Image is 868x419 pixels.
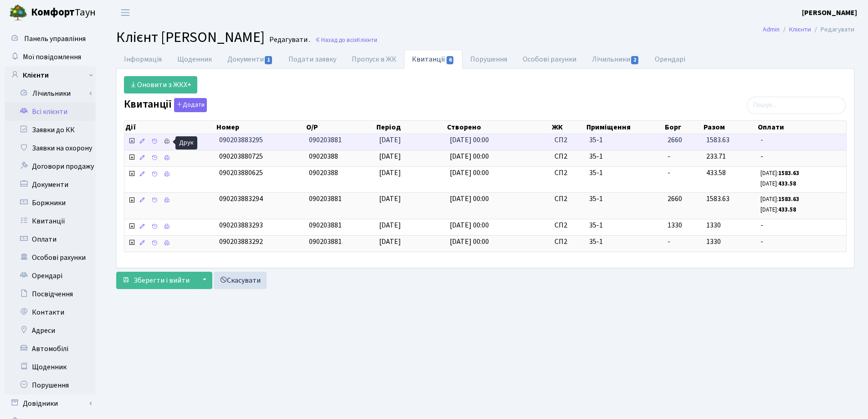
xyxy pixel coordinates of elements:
[219,194,263,204] span: 090203883294
[315,36,377,44] a: Назад до всіхКлієнти
[706,168,726,178] span: 433.58
[760,237,842,247] span: -
[116,272,195,289] button: Зберегти і вийти
[309,237,342,247] span: 090203881
[5,48,96,66] a: Мої повідомлення
[760,220,842,231] span: -
[5,103,96,121] a: Всі клієнти
[379,194,401,204] span: [DATE]
[450,151,489,161] span: [DATE] 00:00
[760,195,799,203] small: [DATE]:
[5,394,96,413] a: Довідники
[586,121,664,134] th: Приміщення
[281,50,344,69] a: Подати заявку
[305,121,375,134] th: О/Р
[747,97,846,114] input: Пошук...
[811,25,854,35] li: Редагувати
[668,194,682,204] span: 2660
[124,98,207,112] label: Квитанції
[668,168,670,178] span: -
[789,25,811,34] a: Клієнти
[778,180,796,188] b: 433.58
[124,121,216,134] th: Дії
[379,151,401,161] span: [DATE]
[555,237,582,247] span: СП2
[5,303,96,321] a: Контакти
[169,50,220,69] a: Щоденник
[668,135,682,145] span: 2660
[703,121,757,134] th: Разом
[114,5,137,20] button: Переключити навігацію
[668,237,670,247] span: -
[134,275,190,285] span: Зберегти і вийти
[23,52,81,62] span: Мої повідомлення
[757,121,846,134] th: Оплати
[778,206,796,214] b: 433.58
[404,50,462,69] a: Квитанції
[379,135,401,145] span: [DATE]
[589,220,660,231] span: 35-1
[450,168,489,178] span: [DATE] 00:00
[309,194,342,204] span: 090203881
[172,96,207,112] a: Додати
[265,56,272,64] span: 1
[5,267,96,285] a: Орендарі
[5,285,96,303] a: Посвідчення
[5,30,96,48] a: Панель управління
[760,151,842,162] span: -
[589,194,660,204] span: 35-1
[5,230,96,248] a: Оплати
[450,135,489,145] span: [DATE] 00:00
[763,25,780,34] a: Admin
[5,194,96,212] a: Боржники
[219,168,263,178] span: 090203880625
[309,168,338,178] span: 09020388
[344,50,404,69] a: Пропуск в ЖК
[124,76,197,93] a: Оновити з ЖКХ+
[174,98,207,112] button: Квитанції
[802,7,857,18] a: [PERSON_NAME]
[631,56,638,64] span: 2
[760,206,796,214] small: [DATE]:
[5,321,96,340] a: Адреси
[375,121,446,134] th: Період
[760,135,842,145] span: -
[589,135,660,145] span: 35-1
[5,176,96,194] a: Документи
[555,135,582,145] span: СП2
[379,220,401,230] span: [DATE]
[778,195,799,203] b: 1583.63
[219,237,263,247] span: 090203883292
[706,194,729,204] span: 1583.63
[802,8,857,18] b: [PERSON_NAME]
[760,169,799,177] small: [DATE]:
[175,136,197,150] div: Друк
[10,84,96,103] a: Лічильники
[214,272,267,289] a: Скасувати
[219,220,263,230] span: 090203883293
[450,194,489,204] span: [DATE] 00:00
[555,194,582,204] span: СП2
[706,151,726,161] span: 233.71
[668,220,682,230] span: 1330
[589,168,660,178] span: 35-1
[5,248,96,267] a: Особові рахунки
[555,168,582,178] span: СП2
[555,220,582,231] span: СП2
[706,220,721,230] span: 1330
[219,135,263,145] span: 090203883295
[5,340,96,358] a: Автомобілі
[116,50,169,69] a: Інформація
[664,121,702,134] th: Борг
[216,121,305,134] th: Номер
[379,168,401,178] span: [DATE]
[706,237,721,247] span: 1330
[5,139,96,157] a: Заявки на охорону
[462,50,515,69] a: Порушення
[450,220,489,230] span: [DATE] 00:00
[219,151,263,161] span: 090203880725
[760,180,796,188] small: [DATE]:
[5,121,96,139] a: Заявки до КК
[31,5,75,20] b: Комфорт
[116,27,265,48] span: Клієнт [PERSON_NAME]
